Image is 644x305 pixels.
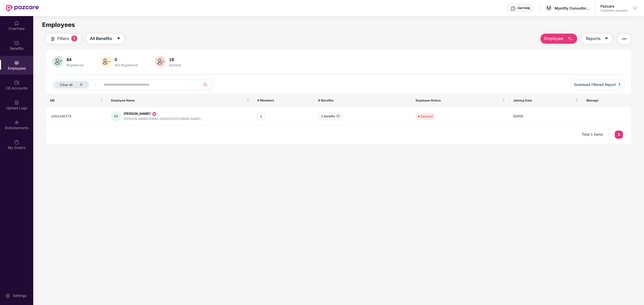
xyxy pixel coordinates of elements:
[574,82,616,87] span: Download Filtered Report
[86,34,124,44] button: All Benefitscaret-down
[65,63,84,67] div: Registered
[567,36,573,42] img: svg+xml;base64,PHN2ZyB4bWxucz0iaHR0cDovL3d3dy53My5vcmcvMjAwMC9zdmciIHhtbG5zOnhsaW5rPSJodHRwOi8vd3...
[52,80,103,90] button: Clear allclose
[51,114,103,119] div: 1001100773
[124,111,203,116] div: [PERSON_NAME]
[253,94,314,107] th: # Members
[114,63,139,67] div: Not Registered
[625,133,628,136] span: right
[604,36,609,41] span: caret-down
[14,120,19,125] img: svg+xml;base64,PHN2ZyBpZD0iRW5kb3JzZW1lbnRzIiB4bWxucz0iaHR0cDovL3d3dy53My5vcmcvMjAwMC9zdmciIHdpZH...
[65,57,84,62] div: 84
[633,6,637,10] img: svg+xml;base64,PHN2ZyBpZD0iRHJvcGRvd24tMzJ4MzIiIHhtbG5zPSJodHRwOi8vd3d3LnczLm9yZy8yMDAwL3N2ZyIgd2...
[114,57,139,62] div: 0
[586,35,600,42] span: Reports
[582,94,631,107] th: Manage
[14,80,19,85] img: svg+xml;base64,PHN2ZyBpZD0iQ0RfQWNjb3VudHMiIGRhdGEtbmFtZT0iQ0QgQWNjb3VudHMiIHhtbG5zPSJodHRwOi8vd3...
[14,40,19,45] img: svg+xml;base64,PHN2ZyBpZD0iQmVuZWZpdHMiIHhtbG5zPSJodHRwOi8vd3d3LnczLm9yZy8yMDAwL3N2ZyIgd2lkdGg9Ij...
[513,98,574,103] span: Joining Date
[621,36,627,42] img: svg+xml;base64,PHN2ZyB4bWxucz0iaHR0cDovL3d3dy53My5vcmcvMjAwMC9zdmciIHdpZHRoPSIyNCIgaGVpZ2h0PSIyNC...
[11,293,28,298] div: Settings
[615,131,623,138] a: 1
[570,80,625,90] button: Download Filtered Report
[605,131,613,139] li: Previous Page
[513,114,578,119] div: [DATE]
[544,35,563,42] span: Employee
[111,98,245,103] span: Employee Name
[60,83,73,87] span: Clear all
[124,117,203,121] div: [PERSON_NAME][EMAIL_ADDRESS][DOMAIN_NAME]...
[155,56,166,67] img: svg+xml;base64,PHN2ZyB4bWxucz0iaHR0cDovL3d3dy53My5vcmcvMjAwMC9zdmciIHhtbG5zOnhsaW5rPSJodHRwOi8vd3...
[337,115,340,118] span: info-circle
[14,140,19,145] img: svg+xml;base64,PHN2ZyBpZD0iTXlfT3JkZXJzIiBkYXRhLW5hbWU9Ik15IE9yZGVycyIgeG1sbnM9Imh0dHA6Ly93d3cudz...
[605,131,613,139] button: left
[111,111,121,121] div: SV
[600,9,627,13] div: Customer_success
[615,131,623,139] li: 1
[623,131,631,139] button: right
[511,6,516,11] img: svg+xml;base64,PHN2ZyBpZD0iSGVscC0zMngzMiIgeG1sbnM9Imh0dHA6Ly93d3cudzMub3JnLzIwMDAvc3ZnIiB3aWR0aD...
[71,35,77,41] span: 1
[518,6,530,10] div: Get Help
[46,34,81,44] button: Filters1
[509,94,582,107] th: Joining Date
[600,4,627,9] div: Pazcare
[623,131,631,139] li: Next Page
[201,83,210,87] span: search
[168,57,182,62] div: 18
[412,94,509,107] th: Employee Status
[257,113,265,120] div: 1
[555,6,590,11] div: Mystifly Consulting India Private Limited
[582,131,603,139] li: Total 1 items
[318,113,342,120] div: 2 benefits
[168,63,182,67] div: Deleted
[50,98,99,103] span: EID
[50,36,56,42] img: svg+xml;base64,PHN2ZyB4bWxucz0iaHR0cDovL3d3dy53My5vcmcvMjAwMC9zdmciIHdpZHRoPSIyNCIgaGVpZ2h0PSIyNC...
[14,60,19,65] img: svg+xml;base64,PHN2ZyBpZD0iRW1wbG95ZWVzIiB4bWxucz0iaHR0cDovL3d3dy53My5vcmcvMjAwMC9zdmciIHdpZHRoPS...
[46,94,107,107] th: EID
[57,35,69,42] span: Filters
[618,83,621,86] img: svg+xml;base64,PHN2ZyB4bWxucz0iaHR0cDovL3d3dy53My5vcmcvMjAwMC9zdmciIHhtbG5zOnhsaW5rPSJodHRwOi8vd3...
[5,293,10,298] img: svg+xml;base64,PHN2ZyBpZD0iU2V0dGluZy0yMHgyMCIgeG1sbnM9Imh0dHA6Ly93d3cudzMub3JnLzIwMDAvc3ZnIiB3aW...
[416,98,501,103] span: Employee Status
[314,94,412,107] th: # Benefits
[100,56,112,67] img: svg+xml;base64,PHN2ZyB4bWxucz0iaHR0cDovL3d3dy53My5vcmcvMjAwMC9zdmciIHhtbG5zOnhsaW5rPSJodHRwOi8vd3...
[421,114,433,119] div: Deleted
[541,34,577,44] button: Employee
[52,56,63,67] img: svg+xml;base64,PHN2ZyB4bWxucz0iaHR0cDovL3d3dy53My5vcmcvMjAwMC9zdmciIHhtbG5zOnhsaW5rPSJodHRwOi8vd3...
[152,112,157,117] img: svg+xml;base64,PHN2ZyB3aWR0aD0iMjAiIGhlaWdodD0iMjAiIHZpZXdCb3g9IjAgMCAyMCAyMCIgZmlsbD0ibm9uZSIgeG...
[547,5,551,11] span: M
[14,100,19,105] img: svg+xml;base64,PHN2ZyBpZD0iVXBsb2FkX0xvZ3MiIGRhdGEtbmFtZT0iVXBsb2FkIExvZ3MiIHhtbG5zPSJodHRwOi8vd3...
[90,35,112,42] span: All Benefits
[582,34,612,44] button: Reportscaret-down
[607,133,610,136] span: left
[107,94,253,107] th: Employee Name
[42,21,75,28] span: Employees
[80,83,83,86] span: close
[6,5,39,11] img: New Pazcare Logo
[201,80,213,90] button: search
[14,21,19,26] img: svg+xml;base64,PHN2ZyBpZD0iSG9tZSIgeG1sbnM9Imh0dHA6Ly93d3cudzMub3JnLzIwMDAvc3ZnIiB3aWR0aD0iMjAiIG...
[117,36,121,41] span: caret-down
